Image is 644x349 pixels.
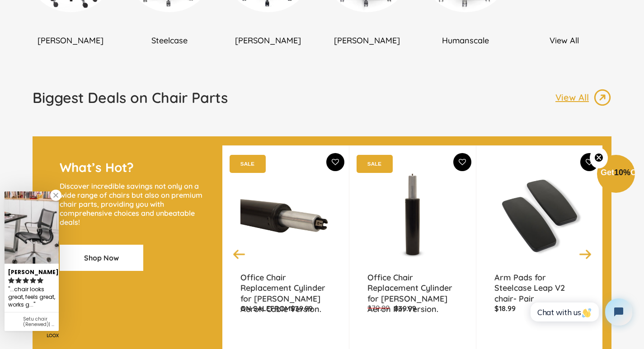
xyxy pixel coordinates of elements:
img: Esther R. review of Setu chair (Renewed)| Blue [5,191,59,264]
iframe: Tidio Chat [523,291,640,333]
span: $18.99 [494,304,516,313]
svg: rating icon full [15,277,22,284]
p: from [240,304,331,313]
h2: [PERSON_NAME] [26,35,116,46]
img: Arm Pads for Steelcase Leap V2 chair- Pair - chairorama [494,159,585,272]
span: $39.99 [291,304,313,313]
span: $79.99 [367,304,390,312]
a: Office Chair Replacement Cylinder for Herman Miller Aeron Pin Version. - chairorama Office Chair ... [367,159,458,272]
h2: What’s Hot? [60,159,204,175]
a: Office Chair Replacement Cylinder for Herman Miller Aeron Cable Version. - chairorama Office Chai... [240,159,331,272]
div: Get10%OffClose teaser [597,156,635,194]
text: SALE [367,161,381,167]
h2: [PERSON_NAME] [322,35,412,46]
button: Previous [231,246,247,261]
p: View All [555,92,593,103]
a: Office Chair Replacement Cylinder for [PERSON_NAME] Aeron Pin Version. [367,272,458,295]
button: Add To Wishlist [453,153,471,171]
a: View All [555,88,611,107]
span: 10% [614,168,630,177]
h2: [PERSON_NAME] [223,35,313,46]
svg: rating icon full [8,277,14,284]
img: Office Chair Replacement Cylinder for Herman Miller Aeron Cable Version. - chairorama [240,159,331,272]
text: SALE [240,161,254,167]
img: Office Chair Replacement Cylinder for Herman Miller Aeron Pin Version. - chairorama [367,159,458,272]
svg: rating icon full [30,277,36,284]
div: Setu chair (Renewed)| Blue [23,316,55,327]
span: Get Off [601,168,642,177]
h1: Biggest Deals on Chair Parts [33,88,228,107]
button: Next [578,246,593,261]
span: $39.99 [394,304,416,313]
img: image_13.png [593,88,611,107]
h2: View All [520,35,610,46]
a: Shop Now [60,245,143,271]
div: ...chair looks great, feels great, works great.... [8,285,55,310]
svg: rating icon full [23,277,29,284]
button: Close teaser [590,148,608,168]
a: Biggest Deals on Chair Parts [33,88,228,114]
a: Arm Pads for Steelcase Leap V2 chair- Pair - chairorama Arm Pads for Steelcase Leap V2 chair- Pai... [494,159,585,272]
div: [PERSON_NAME] [8,265,55,276]
strong: On Sale [240,304,270,313]
a: Office Chair Replacement Cylinder for [PERSON_NAME] Aeron Cable Version. [240,272,331,295]
h2: Steelcase [125,35,215,46]
h2: Humanscale [421,35,511,46]
p: Discover incredible savings not only on a wide range of chairs but also on premium chair parts, p... [60,181,204,227]
a: Arm Pads for Steelcase Leap V2 chair- Pair [494,272,585,295]
button: Add To Wishlist [580,153,598,171]
svg: rating icon full [37,277,43,284]
button: Add To Wishlist [326,153,344,171]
